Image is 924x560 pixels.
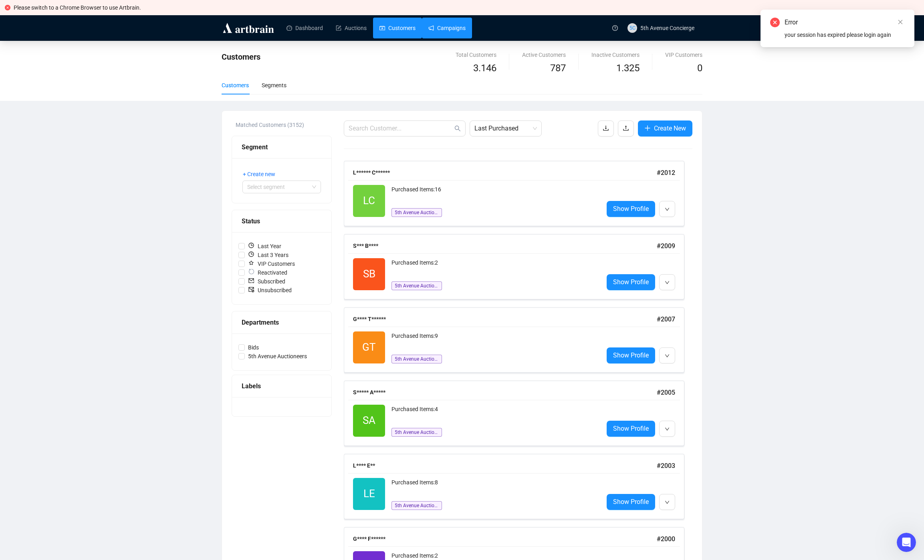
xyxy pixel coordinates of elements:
[363,193,375,209] span: LC
[522,50,566,59] div: Active Customers
[657,169,675,177] span: # 2012
[336,18,367,38] a: Auctions
[222,81,249,90] div: Customers
[613,277,649,287] span: Show Profile
[657,242,675,250] span: # 2009
[242,381,322,391] div: Labels
[657,389,675,396] span: # 2005
[391,258,597,274] div: Purchased Items: 2
[286,18,323,38] a: Dashboard
[245,352,310,361] span: 5th Avenue Auctioneers
[242,216,322,226] div: Status
[391,208,442,217] span: 5th Avenue Auctioneers
[454,125,461,132] span: search
[222,52,260,62] span: Customers
[640,25,694,31] span: 5th Avenue Concierge
[603,125,609,131] span: download
[391,501,442,510] span: 5th Avenue Auctioneers
[344,381,692,446] a: S***** A*****#2005SAPurchased Items:45th Avenue AuctioneersShow Profile
[654,123,686,133] span: Create New
[621,62,640,74] span: .325
[897,533,916,552] iframe: Intercom live chat
[474,121,537,136] span: Last Purchased
[665,50,702,59] div: VIP Customers
[612,25,618,31] span: question-circle
[665,500,670,505] span: down
[428,18,466,38] a: Campaigns
[245,259,298,268] span: VIP Customers
[616,62,621,74] span: 1
[344,161,692,226] a: L****** C******#2012LCPurchased Items:165th Avenue AuctioneersShow Profile
[245,286,295,295] span: Unsubscribed
[657,535,675,543] span: # 2000
[607,201,655,217] a: Show Profile
[363,412,375,429] span: SA
[363,266,375,282] span: SB
[245,268,291,277] span: Reactivated
[344,234,692,299] a: S*** B****#2009SBPurchased Items:25th Avenue AuctioneersShow Profile
[349,124,453,133] input: Search Customer...
[657,315,675,323] span: # 2007
[391,478,597,494] div: Purchased Items: 8
[478,62,496,74] span: .146
[391,281,442,290] span: 5th Avenue Auctioneers
[550,62,566,74] span: 787
[344,307,692,373] a: G**** T******#2007GTPurchased Items:95th Avenue AuctioneersShow Profile
[665,207,670,212] span: down
[379,18,416,38] a: Customers
[657,462,675,470] span: # 2003
[391,428,442,437] span: 5th Avenue Auctioneers
[222,22,275,34] img: logo
[245,277,288,286] span: Subscribed
[613,350,649,360] span: Show Profile
[245,242,284,251] span: Last Year
[242,317,322,327] div: Departments
[242,142,322,152] div: Segment
[245,251,292,259] span: Last 3 Years
[262,81,286,90] div: Segments
[644,125,651,131] span: plus
[607,347,655,363] a: Show Profile
[623,125,629,131] span: upload
[613,497,649,507] span: Show Profile
[236,120,332,129] div: Matched Customers (3152)
[665,427,670,432] span: down
[613,204,649,214] span: Show Profile
[607,274,655,290] a: Show Profile
[638,120,692,136] button: Create New
[665,353,670,358] span: down
[5,5,10,10] span: close-circle
[665,280,670,285] span: down
[607,494,655,510] a: Show Profile
[613,424,649,434] span: Show Profile
[629,24,635,32] span: 5C
[362,339,376,355] span: GT
[473,62,478,74] span: 3
[607,421,655,437] a: Show Profile
[243,170,275,179] span: + Create new
[14,3,919,12] div: Please switch to a Chrome Browser to use Artbrain.
[391,331,597,347] div: Purchased Items: 9
[391,185,597,201] div: Purchased Items: 16
[391,405,597,421] div: Purchased Items: 4
[607,15,623,40] a: question-circle
[391,355,442,363] span: 5th Avenue Auctioneers
[363,486,375,502] span: LE
[697,62,702,74] span: 0
[242,168,282,181] button: + Create new
[245,343,262,352] span: Bids
[591,50,640,59] div: Inactive Customers
[456,50,496,59] div: Total Customers
[344,454,692,519] a: L**** E**#2003LEPurchased Items:85th Avenue AuctioneersShow Profile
